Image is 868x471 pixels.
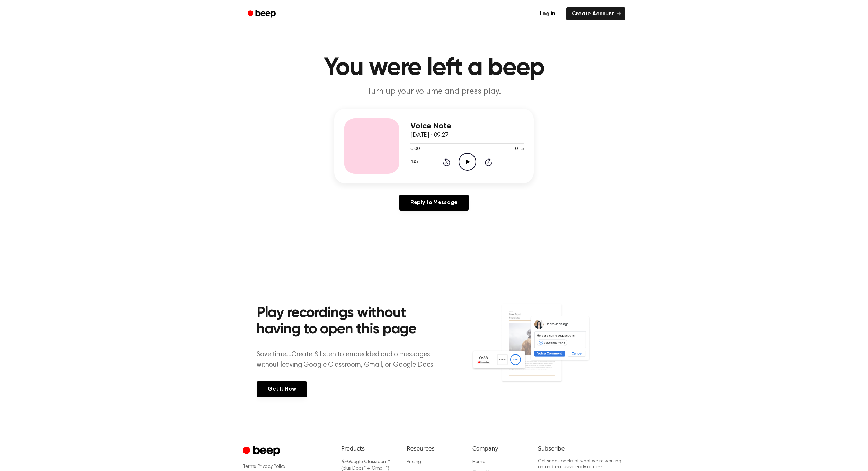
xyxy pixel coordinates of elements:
[407,460,421,464] a: Pricing
[472,445,527,453] h6: Company
[410,121,524,131] h3: Voice Note
[257,349,443,370] p: Save time....Create & listen to embedded audio messages without leaving Google Classroom, Gmail, ...
[243,7,282,21] a: Beep
[257,305,443,338] h2: Play recordings without having to open this page
[243,464,256,469] a: Terms
[399,195,469,211] a: Reply to Message
[341,445,396,453] h6: Products
[257,381,307,397] a: Get It Now
[471,303,611,396] img: Voice Comments on Docs and Recording Widget
[410,156,421,168] button: 1.0x
[515,146,524,153] span: 0:15
[472,460,485,464] a: Home
[258,464,286,469] a: Privacy Policy
[538,459,625,471] p: Get sneak peeks of what we’re working on and exclusive early access.
[538,445,625,453] h6: Subscribe
[407,445,461,453] h6: Resources
[410,132,449,138] span: [DATE] · 09:27
[410,146,419,153] span: 0:00
[243,463,330,470] div: ·
[566,7,625,20] a: Create Account
[257,55,611,80] h1: You were left a beep
[341,460,347,464] i: for
[533,6,562,22] a: Log in
[301,86,567,97] p: Turn up your volume and press play.
[243,445,282,458] a: Cruip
